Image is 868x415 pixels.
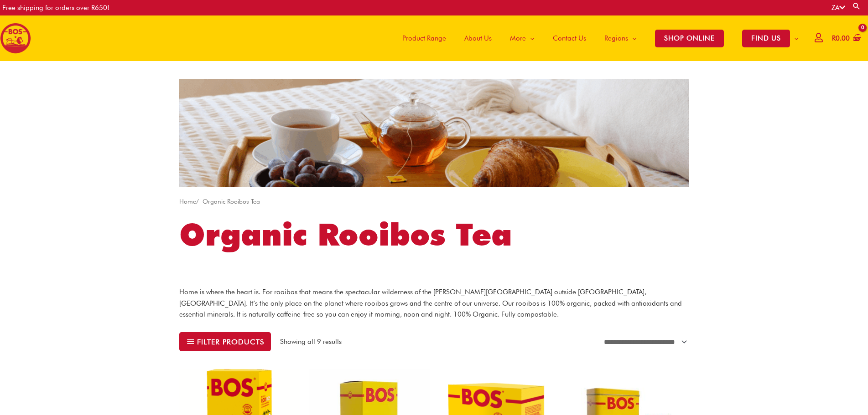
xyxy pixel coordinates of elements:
a: Product Range [393,15,455,61]
span: Contact Us [553,25,586,52]
span: SHOP ONLINE [655,30,724,47]
span: FIND US [742,30,790,47]
a: ZA [832,4,845,12]
a: SHOP ONLINE [646,15,733,61]
nav: Site Navigation [386,15,808,61]
a: About Us [455,15,501,61]
span: Filter products [197,338,264,345]
nav: Breadcrumb [179,196,689,207]
a: Regions [595,15,646,61]
a: Contact Us [544,15,595,61]
a: More [501,15,544,61]
a: View Shopping Cart, empty [830,28,861,49]
span: R [832,34,836,42]
a: Home [179,198,196,205]
span: About Us [464,25,492,52]
p: Showing all 9 results [280,337,342,347]
a: Search button [852,2,861,10]
h1: Organic Rooibos Tea [179,213,689,256]
span: More [510,25,526,52]
span: Product Range [402,25,446,52]
img: sa website cateogry banner tea [179,79,689,187]
span: Regions [604,25,628,52]
p: Home is where the heart is. For rooibos that means the spectacular wilderness of the [PERSON_NAME... [179,287,689,320]
button: Filter products [179,332,271,351]
select: Shop order [598,335,689,348]
bdi: 0.00 [832,34,850,42]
